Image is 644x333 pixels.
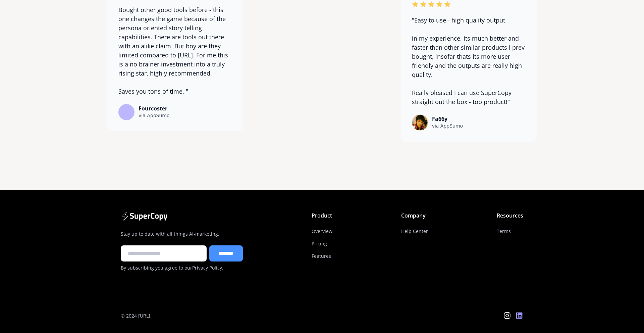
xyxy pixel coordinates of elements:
[139,112,170,119] div: via AppSumo
[401,225,428,237] a: Help Center
[121,264,243,271] div: By subscribing you agree to our .
[121,245,243,271] form: Footer 1 Form
[312,237,327,250] a: Pricing
[497,225,511,237] a: Terms
[312,211,332,220] div: Product
[121,230,243,237] div: Stay up to date with all things Ai-marketing.
[312,250,331,262] a: Features
[412,16,526,106] div: "Easy to use - high quality output. in my experience, its much better and faster than other simil...
[497,211,523,220] div: Resources
[121,312,150,319] div: © 2024 [URL]
[139,105,170,112] div: Fourcoster
[401,211,426,220] div: Company
[192,265,222,271] a: Privacy Policy
[432,123,463,130] div: via AppSumo
[312,225,332,237] a: Overview
[432,116,463,122] div: Fa66y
